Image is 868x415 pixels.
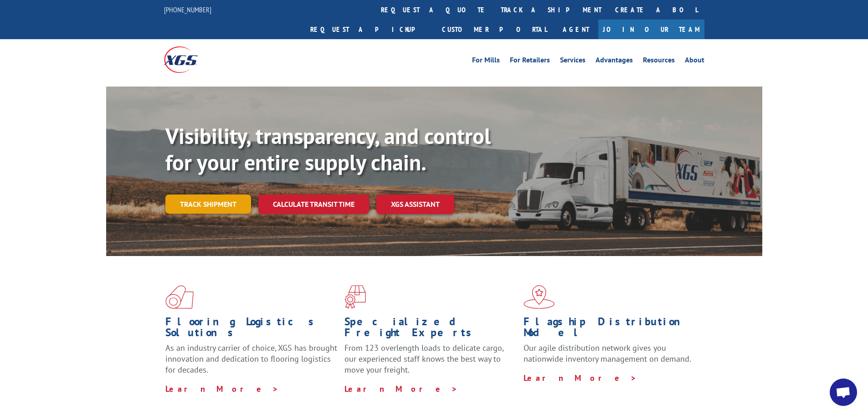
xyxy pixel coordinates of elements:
[554,20,598,39] a: Agent
[164,5,211,14] a: [PHONE_NUMBER]
[165,316,338,343] h1: Flooring Logistics Solutions
[596,56,633,67] a: Advantages
[524,373,637,383] a: Learn More >
[303,20,435,39] a: Request a pickup
[344,316,517,343] h1: Specialized Freight Experts
[685,56,704,67] a: About
[598,20,704,39] a: Join Our Team
[344,343,517,383] p: From 123 overlength loads to delicate cargo, our experienced staff knows the best way to move you...
[524,343,691,364] span: Our agile distribution network gives you nationwide inventory management on demand.
[165,384,279,394] a: Learn More >
[344,285,366,309] img: xgs-icon-focused-on-flooring-red
[258,195,369,214] a: Calculate transit time
[510,56,550,67] a: For Retailers
[830,379,857,406] a: Open chat
[165,122,491,176] b: Visibility, transparency, and control for your entire supply chain.
[376,195,454,214] a: XGS ASSISTANT
[165,285,194,309] img: xgs-icon-total-supply-chain-intelligence-red
[472,56,500,67] a: For Mills
[643,56,675,67] a: Resources
[165,343,337,375] span: As an industry carrier of choice, XGS has brought innovation and dedication to flooring logistics...
[524,316,696,343] h1: Flagship Distribution Model
[524,285,555,309] img: xgs-icon-flagship-distribution-model-red
[344,384,458,394] a: Learn More >
[560,56,586,67] a: Services
[435,20,554,39] a: Customer Portal
[165,195,251,214] a: Track shipment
